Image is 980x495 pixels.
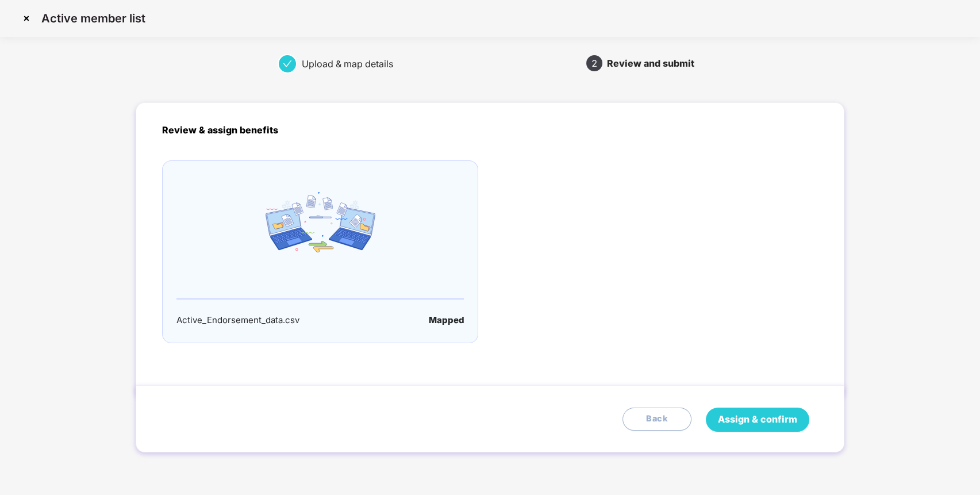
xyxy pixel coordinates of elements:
p: Active member list [41,11,145,25]
img: email_icon [266,192,375,252]
div: Review and submit [607,54,694,72]
span: Assign & confirm [718,412,797,427]
div: Upload & map details [302,55,402,73]
button: Assign & confirm [706,408,809,432]
p: Review & assign benefits [162,123,818,137]
img: svg+xml;base64,PHN2ZyBpZD0iQ3Jvc3MtMzJ4MzIiIHhtbG5zPSJodHRwOi8vd3d3LnczLm9yZy8yMDAwL3N2ZyIgd2lkdG... [17,9,36,28]
button: Back [622,408,691,431]
span: 2 [591,59,597,68]
div: Active_Endorsement_data.csv [176,313,299,327]
div: Mapped [428,313,464,327]
span: Back [646,412,668,425]
span: check [283,59,292,68]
